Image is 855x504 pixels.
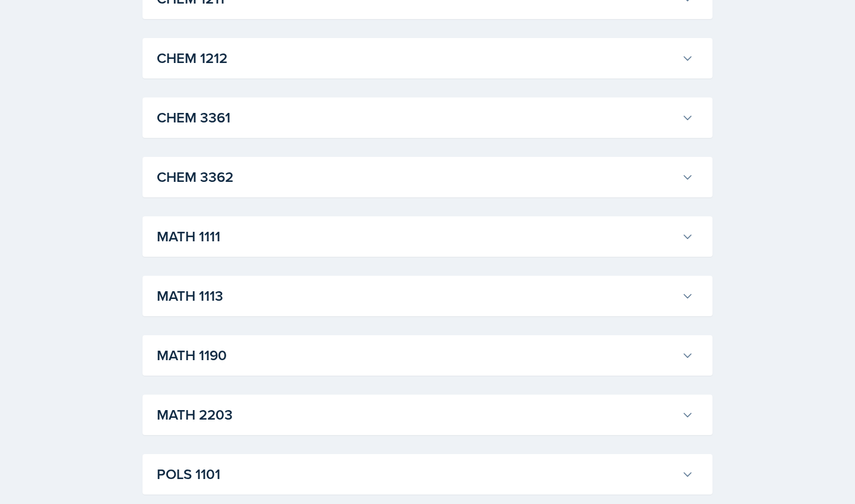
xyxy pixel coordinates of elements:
[154,342,696,368] button: MATH 1190
[154,45,696,71] button: CHEM 1212
[157,226,677,247] h3: MATH 1111
[154,461,696,487] button: POLS 1101
[157,404,677,426] h3: MATH 2203
[154,105,696,131] button: CHEM 3361
[154,223,696,250] button: MATH 1111
[154,402,696,428] button: MATH 2203
[157,107,677,128] h3: CHEM 3361
[154,164,696,190] button: CHEM 3362
[157,48,677,69] h3: CHEM 1212
[157,166,677,188] h3: CHEM 3362
[154,283,696,309] button: MATH 1113
[157,345,677,366] h3: MATH 1190
[157,464,677,485] h3: POLS 1101
[157,285,677,307] h3: MATH 1113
